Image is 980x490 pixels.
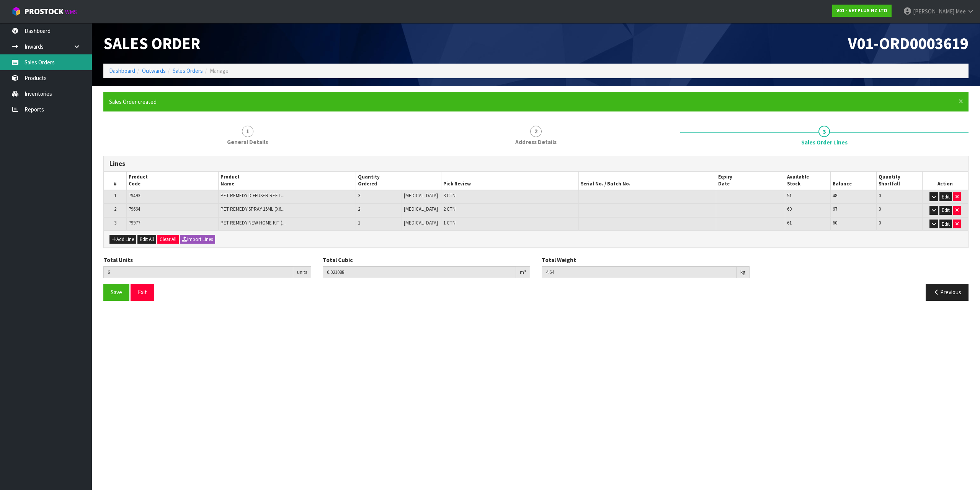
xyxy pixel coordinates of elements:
button: Edit [939,192,952,202]
button: Edit [939,220,952,229]
h3: Lines [109,160,962,167]
th: Balance [831,172,877,190]
th: Available Stock [785,172,831,190]
span: 79977 [129,220,140,226]
span: [MEDICAL_DATA] [404,192,438,199]
span: General Details [227,138,268,146]
span: 3 [358,192,360,199]
span: Save [111,288,122,296]
span: 79664 [129,206,140,212]
input: Total Cubic [323,266,516,278]
div: kg [737,266,750,279]
a: Dashboard [109,67,135,74]
button: Save [103,284,129,300]
span: × [959,96,963,107]
input: Total Weight [542,266,737,278]
span: 0 [879,220,881,226]
div: m³ [516,266,530,279]
span: 3 [114,220,116,226]
span: PET REMEDY SPRAY 15ML (X6... [220,206,284,212]
small: WMS [65,8,77,16]
span: 2 [358,206,360,212]
span: Sales Order Lines [103,150,969,306]
div: units [293,266,311,279]
th: Product Code [127,172,218,190]
button: Previous [926,284,969,300]
input: Total Units [103,266,293,278]
label: Total Units [103,256,133,264]
th: Quantity Shortfall [877,172,923,190]
label: Total Cubic [323,256,353,264]
span: 67 [833,206,837,212]
span: 79493 [129,192,140,199]
label: Total Weight [542,256,576,264]
span: 0 [879,206,881,212]
th: # [104,172,127,190]
span: Sales Order created [109,98,157,105]
button: Import Lines [180,235,215,244]
span: 1 CTN [443,220,456,226]
button: Exit [131,284,154,300]
th: Product Name [218,172,356,190]
a: Outwards [142,67,166,74]
span: 2 CTN [443,206,456,212]
span: 69 [787,206,792,212]
span: 1 [242,126,253,137]
span: 1 [114,192,116,199]
span: V01-ORD0003619 [848,33,969,54]
span: Sales Order [103,33,200,54]
span: 1 [358,220,360,226]
span: [PERSON_NAME] [913,8,954,15]
th: Pick Review [441,172,578,190]
button: Edit [939,206,952,215]
span: [MEDICAL_DATA] [404,220,438,226]
a: Sales Orders [173,67,203,74]
span: [MEDICAL_DATA] [404,206,438,212]
span: 60 [833,220,837,226]
strong: V01 - VETPLUS NZ LTD [836,7,887,14]
span: 3 [818,126,830,137]
span: Manage [210,67,229,74]
span: PET REMEDY DIFFUSER REFIL... [220,192,284,199]
th: Serial No. / Batch No. [579,172,716,190]
button: Edit All [137,235,156,244]
span: PET REMEDY NEW HOME KIT (... [220,220,286,226]
span: ProStock [24,7,64,16]
span: 0 [879,192,881,199]
span: Sales Order Lines [801,138,848,146]
span: 2 [114,206,116,212]
span: Address Details [515,138,557,146]
span: 48 [833,192,837,199]
span: 3 CTN [443,192,456,199]
button: Clear All [157,235,179,244]
span: Mee [955,8,966,15]
th: Quantity Ordered [356,172,441,190]
button: Add Line [109,235,136,244]
th: Action [922,172,968,190]
th: Expiry Date [716,172,785,190]
span: 51 [787,192,792,199]
span: 61 [787,220,792,226]
img: cube-alt.png [11,7,21,16]
span: 2 [530,126,542,137]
